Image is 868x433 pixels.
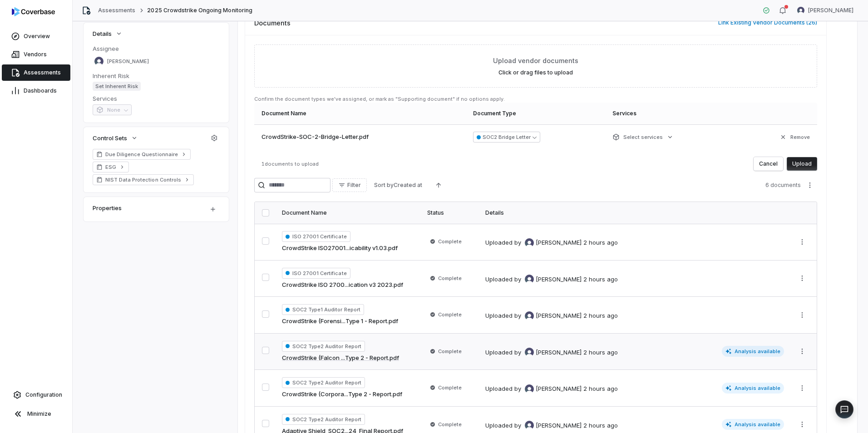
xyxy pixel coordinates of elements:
button: More actions [803,178,817,192]
img: Meghan Paonessa avatar [525,421,534,430]
span: [PERSON_NAME] [536,348,582,357]
img: Meghan Paonessa avatar [525,275,534,284]
span: [PERSON_NAME] [536,275,582,284]
div: Details [485,209,784,216]
a: Configuration [4,387,69,403]
span: CrowdStrike-SOC-2-Bridge-Letter.pdf [261,133,369,142]
div: Status [427,209,474,216]
span: ISO 27001 Certificate [282,231,350,242]
a: NIST Data Protection Controls [93,174,194,185]
div: by [514,275,582,284]
img: Meghan Paonessa avatar [525,238,534,247]
button: Sort byCreated at [369,178,428,192]
div: Document Name [282,209,416,216]
img: logo-D7KZi-bG.svg [12,7,55,16]
div: by [514,384,582,394]
span: [PERSON_NAME] [536,384,582,394]
button: More actions [795,344,809,358]
span: Complete [438,238,462,245]
div: 2 hours ago [583,348,618,357]
svg: Ascending [435,182,442,189]
span: Due Diligence Questionnaire [105,151,178,158]
span: SOC2 Type1 Auditor Report [282,304,364,315]
a: Assessments [2,64,70,81]
img: Meghan Paonessa avatar [797,7,804,14]
span: SOC2 Type2 Auditor Report [282,341,365,352]
dt: Inherent Risk [93,72,220,80]
span: NIST Data Protection Controls [105,176,181,183]
span: Control Sets [93,134,127,142]
div: by [514,311,582,320]
span: 1 documents to upload [261,161,319,167]
span: Overview [24,33,50,40]
a: Overview [2,28,70,44]
button: Cancel [754,157,783,171]
button: More actions [795,271,809,285]
div: Uploaded [485,311,618,320]
div: 2 hours ago [583,275,618,284]
a: Dashboards [2,83,70,99]
th: Services [607,103,735,124]
div: by [514,421,582,430]
div: Uploaded [485,421,618,430]
label: Click or drag files to upload [498,69,573,76]
button: More actions [795,308,809,322]
span: Vendors [24,51,47,58]
span: Filter [347,182,361,189]
span: Upload vendor documents [493,56,578,65]
span: Details [93,30,112,38]
div: by [514,348,582,357]
a: Assessments [98,7,135,14]
div: by [514,238,582,247]
div: Uploaded [485,384,618,394]
div: Uploaded [485,275,618,284]
img: Meghan Paonessa avatar [94,57,104,66]
button: Ascending [429,178,448,192]
span: ISO 27001 Certificate [282,268,350,279]
button: Minimize [4,405,69,423]
span: [PERSON_NAME] [808,7,853,14]
a: Vendors [2,46,70,63]
a: CrowdStrike (Corpora...Type 2 - Report.pdf [282,390,402,399]
span: SOC2 Type2 Auditor Report [282,414,365,425]
button: Details [90,25,125,42]
div: 2 hours ago [583,311,618,320]
span: Analysis available [722,346,784,357]
span: Complete [438,348,462,355]
span: Analysis available [722,419,784,430]
button: SOC2 Bridge Letter [473,132,540,143]
span: 2025 Crowdstrike Ongoing Monitoring [147,7,252,14]
th: Document Type [468,103,607,124]
a: CrowdStrike ISO27001...icability v1.03.pdf [282,244,398,253]
span: 6 documents [765,182,801,189]
button: Link Existing Vendor Documents (26) [715,13,820,32]
button: Remove [777,129,813,145]
button: Filter [332,178,367,192]
span: [PERSON_NAME] [536,311,582,320]
button: Select services [610,129,676,145]
span: Documents [254,18,291,28]
div: Uploaded [485,348,618,357]
button: Upload [787,157,817,171]
button: Control Sets [90,130,141,146]
span: SOC2 Type2 Auditor Report [282,377,365,388]
img: Meghan Paonessa avatar [525,311,534,320]
div: 2 hours ago [583,238,618,247]
span: Assessments [24,69,61,76]
a: Due Diligence Questionnaire [93,149,191,160]
p: Confirm the document types we've assigned, or mark as "Supporting document" if no options apply. [254,96,817,103]
div: 2 hours ago [583,421,618,430]
span: Complete [438,311,462,318]
a: CrowdStrike (Falcon ...Type 2 - Report.pdf [282,354,399,363]
span: Complete [438,421,462,428]
button: More actions [795,418,809,431]
span: Minimize [27,410,51,418]
th: Document Name [254,103,468,124]
dt: Assignee [93,44,220,53]
div: Uploaded [485,238,618,247]
span: Complete [438,275,462,282]
span: [PERSON_NAME] [536,421,582,430]
span: Complete [438,384,462,391]
button: More actions [795,235,809,249]
span: [PERSON_NAME] [536,238,582,247]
